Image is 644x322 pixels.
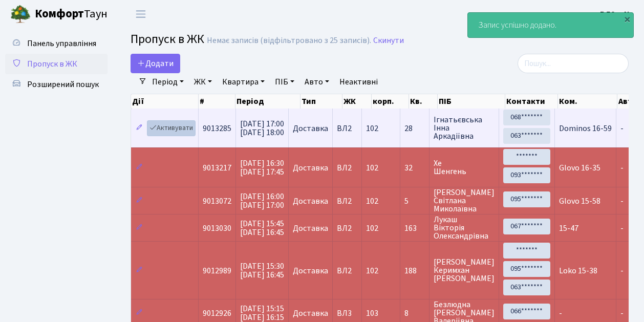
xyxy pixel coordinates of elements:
[404,309,425,317] span: 8
[409,94,438,109] th: Кв.
[203,223,231,234] span: 9013030
[372,94,409,109] th: корп.
[271,73,298,91] a: ПІБ
[559,265,597,276] span: Loko 15-38
[337,224,357,232] span: ВЛ2
[131,30,204,48] span: Пропуск в ЖК
[434,116,495,140] span: Ігнатьєвська Інна Аркадіївна
[190,73,216,91] a: ЖК
[366,196,378,207] span: 102
[240,218,284,238] span: [DATE] 15:45 [DATE] 16:45
[434,159,495,176] span: Хе Шенгень
[622,14,632,24] div: ×
[620,265,624,276] span: -
[337,267,357,275] span: ВЛ2
[35,6,108,23] span: Таун
[518,54,629,73] input: Пошук...
[293,124,328,133] span: Доставка
[128,6,154,23] button: Переключити навігацію
[620,123,624,134] span: -
[240,261,284,281] span: [DATE] 15:30 [DATE] 16:45
[559,308,562,319] span: -
[438,94,505,109] th: ПІБ
[404,164,425,172] span: 32
[337,124,357,133] span: ВЛ2
[620,162,624,174] span: -
[199,94,235,109] th: #
[137,58,174,69] span: Додати
[620,308,624,319] span: -
[203,265,231,276] span: 9012989
[293,197,328,205] span: Доставка
[434,216,495,240] span: Лукаш Вікторія Олександрівна
[5,54,108,74] a: Пропуск в ЖК
[620,223,624,234] span: -
[240,118,284,138] span: [DATE] 17:00 [DATE] 18:00
[27,58,77,70] span: Пропуск в ЖК
[468,13,633,37] div: Запис успішно додано.
[10,4,31,25] img: logo.png
[203,196,231,207] span: 9013072
[600,9,632,20] b: ВЛ2 -. К.
[203,123,231,134] span: 9013285
[293,224,328,232] span: Доставка
[600,8,632,20] a: ВЛ2 -. К.
[27,38,96,49] span: Панель управління
[434,258,495,283] span: [PERSON_NAME] Керимхан [PERSON_NAME]
[373,36,404,46] a: Скинути
[218,73,269,91] a: Квартира
[293,164,328,172] span: Доставка
[131,54,180,73] a: Додати
[240,158,284,178] span: [DATE] 16:30 [DATE] 17:45
[203,308,231,319] span: 9012926
[434,188,495,213] span: [PERSON_NAME] Світлана Миколаївна
[559,123,612,134] span: Dominos 16-59
[404,267,425,275] span: 188
[337,164,357,172] span: ВЛ2
[203,162,231,174] span: 9013217
[235,94,300,109] th: Період
[559,162,600,174] span: Glovo 16-35
[5,33,108,54] a: Панель управління
[35,6,84,22] b: Комфорт
[366,123,378,134] span: 102
[335,73,382,91] a: Неактивні
[342,94,372,109] th: ЖК
[366,308,378,319] span: 103
[404,224,425,232] span: 163
[404,197,425,205] span: 5
[300,94,342,109] th: Тип
[300,73,333,91] a: Авто
[505,94,557,109] th: Контакти
[27,79,99,90] span: Розширений пошук
[131,94,199,109] th: Дії
[337,197,357,205] span: ВЛ2
[366,162,378,174] span: 102
[337,309,357,317] span: ВЛ3
[240,191,284,211] span: [DATE] 16:00 [DATE] 17:00
[148,73,188,91] a: Період
[366,265,378,276] span: 102
[207,36,371,46] div: Немає записів (відфільтровано з 25 записів).
[366,223,378,234] span: 102
[558,94,617,109] th: Ком.
[147,120,196,136] a: Активувати
[404,124,425,133] span: 28
[620,196,624,207] span: -
[293,267,328,275] span: Доставка
[559,223,578,234] span: 15-47
[5,74,108,95] a: Розширений пошук
[559,196,600,207] span: Glovo 15-58
[293,309,328,317] span: Доставка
